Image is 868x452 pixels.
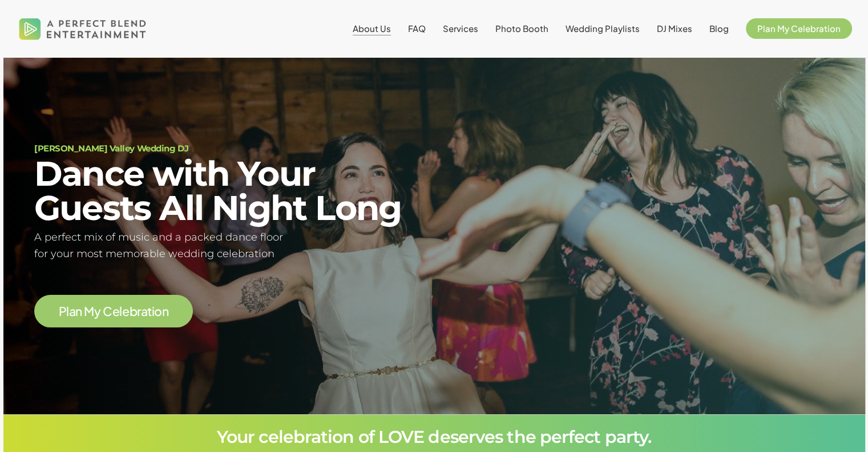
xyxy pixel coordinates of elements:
span: About Us [353,23,391,34]
span: n [162,305,169,317]
a: Blog [709,24,729,33]
span: e [112,305,120,317]
img: A Perfect Blend Entertainment [16,8,150,49]
a: Photo Booth [495,24,548,33]
span: l [66,305,69,317]
span: Services [443,23,478,34]
a: Services [443,24,478,33]
a: Plan My Celebration [746,24,852,33]
span: Wedding Playlists [566,23,640,34]
a: DJ Mixes [657,24,692,33]
span: l [119,305,122,317]
h5: A perfect mix of music and a packed dance floor for your most memorable wedding celebration [34,229,420,262]
h3: Your celebration of LOVE deserves the perfect party. [34,429,834,446]
span: Photo Booth [495,23,548,34]
span: DJ Mixes [657,23,692,34]
a: Plan My Celebration [59,305,169,318]
span: r [137,305,141,317]
span: Blog [709,23,729,34]
h1: [PERSON_NAME] Valley Wedding DJ [34,144,420,153]
span: M [84,305,94,317]
a: About Us [353,24,391,33]
span: e [122,305,130,317]
span: t [147,305,152,317]
a: FAQ [408,24,426,33]
span: y [94,305,101,317]
span: FAQ [408,23,426,34]
h2: Dance with Your Guests All Night Long [34,157,420,225]
span: a [69,305,76,317]
span: o [154,305,162,317]
span: i [152,305,155,317]
a: Wedding Playlists [566,24,640,33]
span: P [59,305,67,317]
span: C [103,305,112,317]
span: n [75,305,82,317]
span: Plan My Celebration [757,23,841,34]
span: b [130,305,138,317]
span: a [141,305,148,317]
